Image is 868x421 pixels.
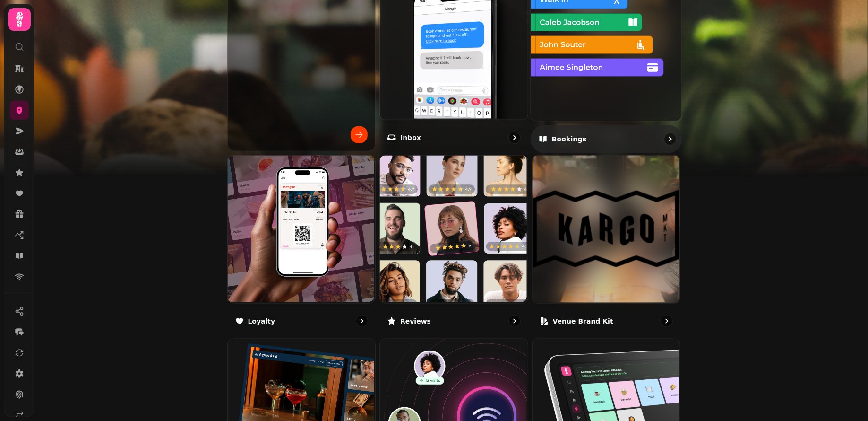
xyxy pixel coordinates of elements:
[510,316,519,326] svg: go to
[510,133,519,142] svg: go to
[227,155,375,303] img: Loyalty
[665,134,675,144] svg: go to
[553,316,613,326] p: Venue brand kit
[227,155,376,335] a: LoyaltyLoyalty
[248,316,275,326] p: Loyalty
[533,156,680,304] img: aHR0cHM6Ly9maWxlcy5zdGFtcGVkZS5haS8wMWU3MmVhMC00YjczLTExZWMtOGM5OS0wYTU4YTlmZWFjMDIvbWVkaWEvOWZkY...
[552,134,587,144] p: Bookings
[532,155,681,335] a: Venue brand kitVenue brand kit
[662,316,671,326] svg: go to
[400,133,421,142] p: Inbox
[357,316,367,326] svg: go to
[379,155,527,303] img: Reviews
[379,155,528,335] a: ReviewsReviews
[400,316,431,326] p: Reviews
